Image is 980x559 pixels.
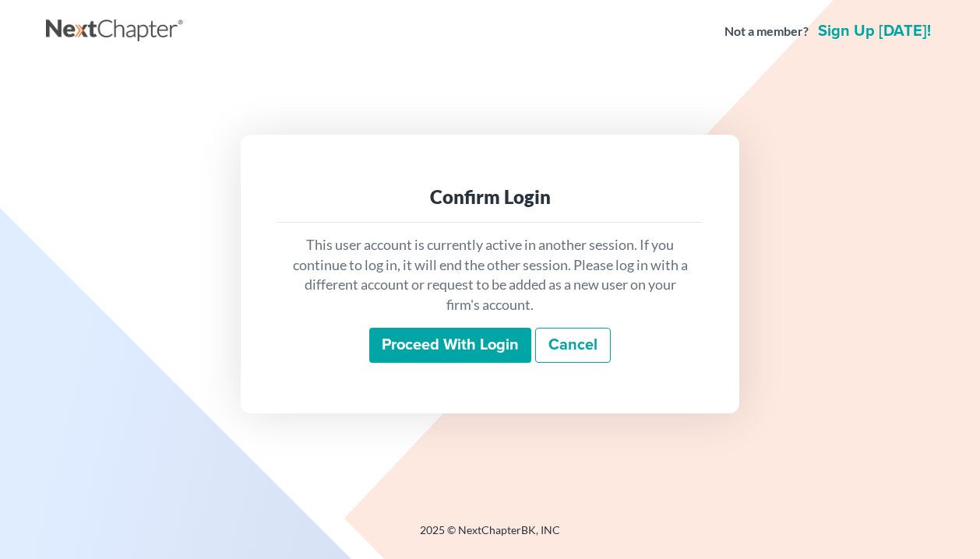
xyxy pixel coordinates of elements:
div: Confirm Login [291,185,689,209]
a: Sign up [DATE]! [815,23,934,39]
strong: Not a member? [724,23,809,40]
a: Cancel [535,328,611,364]
input: Proceed with login [369,328,531,364]
div: 2025 © NextChapterBK, INC [46,522,934,550]
p: This user account is currently active in another session. If you continue to log in, it will end ... [291,235,689,315]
